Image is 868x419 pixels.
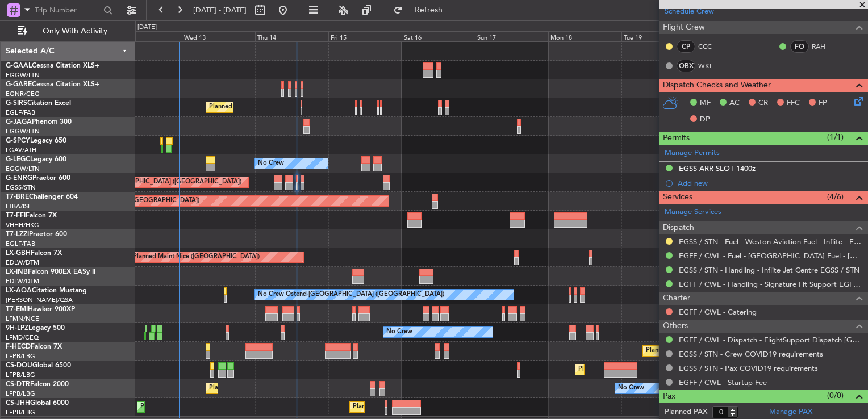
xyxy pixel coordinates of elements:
[6,400,30,407] span: CS-JHH
[548,31,621,41] div: Mon 18
[663,320,688,333] span: Others
[6,194,78,200] a: T7-BREChallenger 604
[6,408,35,417] a: LFPB/LBG
[6,389,35,398] a: LFPB/LBG
[6,194,29,200] span: T7-BRE
[6,212,57,219] a: T7-FFIFalcon 7X
[6,62,99,69] a: G-GAALCessna Citation XLS+
[6,315,39,323] a: LFMN/NCE
[6,81,32,88] span: G-GARE
[405,6,453,14] span: Refresh
[6,277,39,286] a: EDLW/DTM
[663,79,771,92] span: Dispatch Checks and Weather
[663,292,690,305] span: Charter
[679,279,862,289] a: EGFF / CWL - Handling - Signature Flt Support EGFF / CWL
[255,31,328,41] div: Thu 14
[108,31,182,41] div: Tue 12
[6,81,99,88] a: G-GARECessna Citation XLS+
[6,183,36,192] a: EGSS/STN
[679,349,823,359] a: EGSS / STN - Crew COVID19 requirements
[6,287,87,294] a: LX-AOACitation Mustang
[679,164,756,173] div: EGSS ARR SLOT 1400z
[6,156,30,163] span: G-LEGC
[6,352,35,361] a: LFPB/LBG
[663,191,692,204] span: Services
[679,378,767,387] a: EGFF / CWL - Startup Fee
[6,90,40,98] a: EGNR/CEG
[819,98,827,109] span: FP
[6,306,75,313] a: T7-EMIHawker 900XP
[6,175,32,182] span: G-ENRG
[758,98,768,109] span: CR
[6,306,28,313] span: T7-EMI
[679,307,757,317] a: EGFF / CWL - Catering
[6,127,40,136] a: EGGW/LTN
[140,399,319,416] div: Planned Maint [GEOGRAPHIC_DATA] ([GEOGRAPHIC_DATA])
[6,381,69,388] a: CS-DTRFalcon 2000
[62,174,241,191] div: Planned Maint [GEOGRAPHIC_DATA] ([GEOGRAPHIC_DATA])
[137,23,157,32] div: [DATE]
[769,407,812,418] a: Manage PAX
[677,60,695,72] div: OBX
[6,400,69,407] a: CS-JHHGlobal 6000
[386,324,412,341] div: No Crew
[679,335,862,345] a: EGFF / CWL - Dispatch - FlightSupport Dispatch [GEOGRAPHIC_DATA]
[6,221,39,229] a: VHHH/HKG
[258,155,284,172] div: No Crew
[698,61,724,71] a: WKI
[6,108,35,117] a: EGLF/FAB
[665,148,720,159] a: Manage Permits
[35,2,100,19] input: Trip Number
[6,371,35,379] a: LFPB/LBG
[30,27,120,35] span: Only With Activity
[827,191,844,203] span: (4/6)
[6,137,30,144] span: G-SPCY
[665,6,714,18] a: Schedule Crew
[812,41,837,52] a: RAH
[6,250,31,257] span: LX-GBH
[6,119,32,125] span: G-JAGA
[193,5,247,15] span: [DATE] - [DATE]
[6,269,28,275] span: LX-INB
[665,207,721,218] a: Manage Services
[6,175,70,182] a: G-ENRGPraetor 600
[6,231,29,238] span: T7-LZZI
[6,381,30,388] span: CS-DTR
[787,98,800,109] span: FFC
[663,390,675,403] span: Pax
[6,258,39,267] a: EDLW/DTM
[6,100,27,107] span: G-SIRS
[6,240,35,248] a: EGLF/FAB
[700,98,711,109] span: MF
[679,265,859,275] a: EGSS / STN - Handling - Inflite Jet Centre EGSS / STN
[6,156,66,163] a: G-LEGCLegacy 600
[6,343,62,350] a: F-HECDFalcon 7X
[6,100,71,107] a: G-SIRSCitation Excel
[698,41,724,52] a: CCC
[729,98,740,109] span: AC
[133,249,260,266] div: Planned Maint Nice ([GEOGRAPHIC_DATA])
[646,342,825,359] div: Planned Maint [GEOGRAPHIC_DATA] ([GEOGRAPHIC_DATA])
[258,286,444,303] div: No Crew Ostend-[GEOGRAPHIC_DATA] ([GEOGRAPHIC_DATA])
[209,380,267,397] div: Planned Maint Sofia
[6,202,31,211] a: LTBA/ISL
[12,22,123,40] button: Only With Activity
[6,333,39,342] a: LFMD/CEQ
[182,31,255,41] div: Wed 13
[6,137,66,144] a: G-SPCYLegacy 650
[388,1,456,19] button: Refresh
[578,361,757,378] div: Planned Maint [GEOGRAPHIC_DATA] ([GEOGRAPHIC_DATA])
[618,380,644,397] div: No Crew
[6,325,28,332] span: 9H-LPZ
[6,269,95,275] a: LX-INBFalcon 900EX EASy II
[790,40,809,53] div: FO
[663,221,694,234] span: Dispatch
[6,231,67,238] a: T7-LZZIPraetor 600
[621,31,695,41] div: Tue 19
[6,71,40,79] a: EGGW/LTN
[663,21,705,34] span: Flight Crew
[6,119,72,125] a: G-JAGAPhenom 300
[827,389,844,401] span: (0/0)
[665,407,707,418] label: Planned PAX
[6,362,71,369] a: CS-DOUGlobal 6500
